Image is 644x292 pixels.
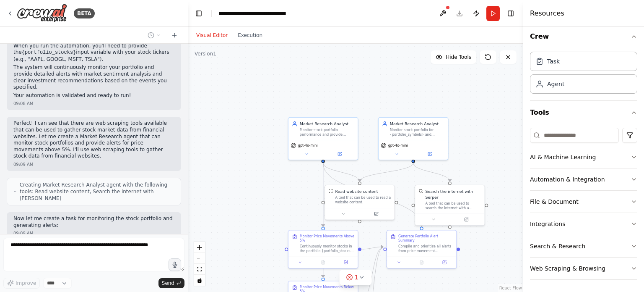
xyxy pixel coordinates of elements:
button: zoom out [194,253,205,264]
div: Crew [530,48,637,100]
button: Open in side panel [324,150,356,157]
div: SerperDevToolSearch the internet with SerperA tool that can be used to search the internet with a... [415,185,485,226]
button: AI & Machine Learning [530,146,637,168]
div: Monitor Price Movements Above 5%Continuously monitor stocks in the portfolio {portfolio_stocks} f... [288,230,358,268]
button: Improve [3,278,40,289]
a: React Flow attribution [499,286,522,290]
div: 09:09 AM [13,161,174,168]
div: Market Research Analyst [390,121,444,126]
div: Market Research AnalystMonitor stock portfolio for {portfolio_symbols} and provide real-time aler... [378,117,449,160]
span: Improve [16,280,36,287]
button: Execution [233,30,267,40]
div: BETA [74,8,95,18]
button: Integrations [530,213,637,235]
button: Open in side panel [414,150,446,157]
div: Monitor stock portfolio for {portfolio_symbols} and provide real-time alerts and analysis when an... [390,128,444,137]
p: Perfect! I can see that there are web scraping tools available that can be used to gather stock m... [13,120,174,160]
div: Agent [547,80,564,88]
button: Web Scraping & Browsing [530,258,637,279]
div: Monitor Price Movements Above 5% [300,234,354,243]
span: gpt-4o-mini [388,143,408,148]
img: SerperDevTool [418,189,423,193]
button: Hide right sidebar [505,8,517,19]
g: Edge from cc79bed2-39fc-444c-87e6-37f5a841c232 to 2548f644-1d08-45e3-865a-74d216de3e27 [320,163,363,182]
div: ScrapeWebsiteToolRead website contentA tool that can be used to read a website content. [325,185,395,220]
button: No output available [410,259,434,266]
g: Edge from e22412c1-43db-4723-9a1b-8b4f8f79f86e to 7f49f75a-aa8f-432a-ba1f-31bd29712813 [410,163,453,182]
h4: Resources [530,8,564,18]
button: Visual Editor [191,30,233,40]
div: Version 1 [195,50,216,57]
button: Hide left sidebar [193,8,205,19]
button: Search & Research [530,235,637,257]
div: Compile and prioritize all alerts from price movement monitoring and company event tracking into ... [398,244,453,253]
g: Edge from e22412c1-43db-4723-9a1b-8b4f8f79f86e to 2548f644-1d08-45e3-865a-74d216de3e27 [357,163,416,182]
span: Hide Tools [446,54,471,61]
button: Tools [530,101,637,124]
button: Open in side panel [435,259,454,266]
img: ScrapeWebsiteTool [328,189,333,193]
nav: breadcrumb [218,9,306,18]
span: Creating Market Research Analyst agent with the following tools: Read website content, Search the... [20,182,174,202]
button: Open in side panel [336,259,356,266]
div: 09:08 AM [13,100,174,107]
div: Read website content [335,189,378,194]
button: Click to speak your automation idea [169,258,181,271]
img: Logo [17,4,67,23]
button: Crew [530,25,637,48]
div: A tool that can be used to read a website content. [335,195,391,204]
button: 1 [340,270,372,285]
p: Your automation is validated and ready to run! [13,92,174,99]
button: Open in side panel [450,216,482,223]
div: Generate Portfolio Alert Summary [398,234,453,243]
button: Open in side panel [360,210,392,217]
button: zoom in [194,242,205,253]
div: Continuously monitor stocks in the portfolio {portfolio_stocks} for price movements exceeding +5%... [300,244,354,253]
button: Automation & Integration [530,168,637,190]
p: Now let me create a task for monitoring the stock portfolio and generating alerts: [13,216,174,229]
button: Switch to previous chat [144,30,164,40]
span: 1 [355,273,358,281]
div: Tools [530,124,637,287]
span: gpt-4o-mini [298,143,318,148]
span: Send [162,280,174,287]
g: Edge from cc79bed2-39fc-444c-87e6-37f5a841c232 to 373d94ef-b170-4724-a774-7d750a9233e3 [320,163,425,227]
button: toggle interactivity [194,275,205,286]
div: Generate Portfolio Alert SummaryCompile and prioritize all alerts from price movement monitoring ... [387,230,457,268]
div: Market Research AnalystMonitor stock portfolio performance and provide actionable investment aler... [288,117,358,160]
div: Market Research Analyst [300,121,354,126]
button: File & Document [530,191,637,213]
div: Task [547,57,560,66]
button: No output available [311,259,335,266]
button: Send [158,278,184,288]
button: Start a new chat [168,30,181,40]
p: When you run the automation, you'll need to provide the input variable with your stock tickers (e... [13,43,174,63]
div: React Flow controls [194,242,205,286]
div: Monitor stock portfolio performance and provide actionable investment alerts based on price movem... [300,128,354,137]
div: A tool that can be used to search the internet with a search_query. Supports different search typ... [425,201,481,210]
code: {portfolio_stocks} [22,50,76,55]
button: fit view [194,264,205,275]
g: Edge from 441f931f-e5d4-4ab6-ad24-9368186444a8 to 373d94ef-b170-4724-a774-7d750a9233e3 [361,244,383,252]
p: The system will continuously monitor your portfolio and provide detailed alerts with market senti... [13,64,174,90]
div: 09:09 AM [13,230,174,237]
div: Search the internet with Serper [425,189,481,200]
button: Hide Tools [431,50,476,64]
